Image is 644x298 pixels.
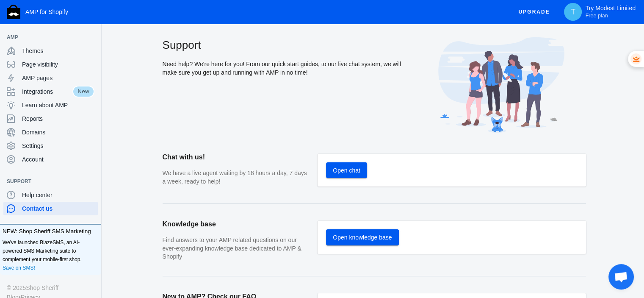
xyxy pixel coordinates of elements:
[7,33,86,42] span: AMP
[86,180,100,183] button: Add a sales channel
[585,5,636,19] p: Try Modest Limited
[608,264,634,290] div: Open chat
[25,8,68,15] span: AMP for Shopify
[3,139,98,153] a: Settings
[333,167,360,174] span: Open chat
[3,85,98,98] a: IntegrationsNew
[163,221,310,236] h2: Knowledge base
[3,202,98,215] a: Contact us
[22,101,94,109] span: Learn about AMP
[22,155,94,164] span: Account
[3,71,98,85] a: AMP pages
[22,114,94,123] span: Reports
[22,191,94,199] span: Help center
[326,162,367,178] button: Open chat
[163,236,310,261] p: Find answers to your AMP related questions on our ever-expanding knowledge base dedicated to AMP ...
[585,12,608,19] span: Free plan
[3,58,98,71] a: Page visibility
[3,153,98,166] a: Account
[163,37,417,53] h2: Support
[511,4,556,20] button: Upgrade
[86,36,100,39] button: Add a sales channel
[163,169,310,186] p: We have a live agent waiting by 18 hours a day, 7 days a week, ready to help!
[518,4,550,19] span: Upgrade
[7,283,94,292] div: © 2025
[22,204,94,213] span: Contact us
[3,264,35,272] a: Save on SMS!
[72,86,94,97] span: New
[3,44,98,58] a: Themes
[3,125,98,139] a: Domains
[22,47,94,55] span: Themes
[3,98,98,112] a: Learn about AMP
[26,283,58,292] a: Shop Sheriff
[7,5,20,19] img: Shop Sheriff Logo
[22,128,94,136] span: Domains
[163,37,417,141] div: Need help? We're here for you! From our quick start guides, to our live chat system, we will make...
[3,112,98,125] a: Reports
[569,8,577,16] span: T
[7,177,86,186] span: Support
[163,154,310,169] h2: Chat with us!
[333,234,392,241] span: Open knowledge base
[22,74,94,82] span: AMP pages
[22,87,72,96] span: Integrations
[22,60,94,69] span: Page visibility
[22,142,94,150] span: Settings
